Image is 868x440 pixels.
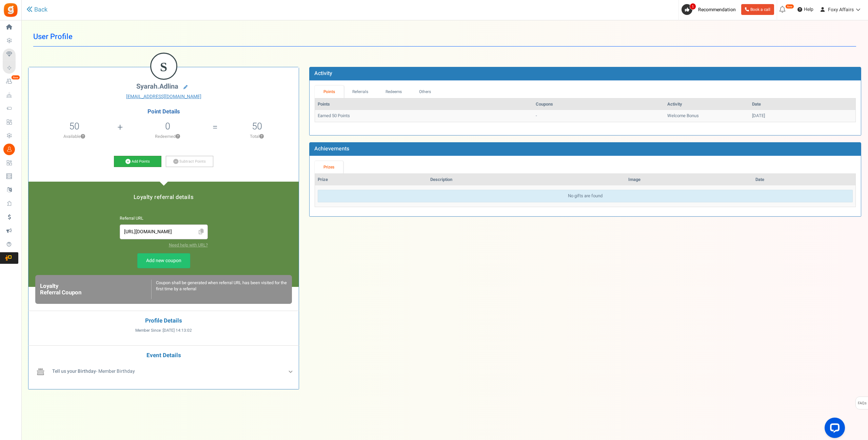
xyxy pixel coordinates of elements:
[33,27,856,47] h1: User Profile
[428,174,626,186] th: Description
[314,145,349,153] b: Achievements
[698,6,736,13] span: Recommendation
[34,318,294,324] h4: Profile Details
[151,280,287,299] div: Coupon shall be generated when referral URL has been visited for the first time by a referral
[828,6,854,13] span: Foxy Affairs
[123,133,212,140] p: Redeemed
[11,75,20,80] em: New
[218,133,295,140] p: Total
[315,110,533,122] td: Earned 50 Points
[682,4,738,15] a: 1 Recommendation
[749,98,855,110] th: Date
[857,397,867,410] span: FAQs
[626,174,753,186] th: Image
[318,190,853,202] div: No gifts are found
[166,156,213,167] a: Subtract Points
[753,174,855,186] th: Date
[69,120,79,133] span: 50
[34,93,294,100] a: [EMAIL_ADDRESS][DOMAIN_NAME]
[533,110,665,122] td: -
[137,253,190,268] a: Add new coupon
[377,86,411,98] a: Redeems
[411,86,440,98] a: Others
[752,113,853,119] div: [DATE]
[3,76,18,87] a: New
[315,161,343,173] a: Prizes
[52,368,96,375] b: Tell us your Birthday
[120,216,208,221] h6: Referral URL
[315,98,533,110] th: Points
[533,98,665,110] th: Coupons
[802,6,813,13] span: Help
[28,109,299,115] h4: Point Details
[40,283,151,296] h6: Loyalty Referral Coupon
[690,3,696,10] span: 1
[665,110,749,122] td: Welcome Bonus
[114,156,161,167] a: Add Points
[176,134,180,139] button: ?
[252,121,262,131] h5: 50
[259,134,264,139] button: ?
[314,69,332,77] b: Activity
[135,328,192,333] span: Member Since :
[665,98,749,110] th: Activity
[151,54,176,80] figcaption: S
[165,121,170,131] h5: 0
[34,352,294,359] h4: Event Details
[3,2,18,18] img: Gratisfaction
[163,328,192,333] span: [DATE] 14:13:02
[35,194,292,200] h5: Loyalty referral details
[741,4,774,15] a: Book a call
[344,86,377,98] a: Referrals
[196,226,207,238] span: Click to Copy
[315,174,428,186] th: Prize
[795,4,816,15] a: Help
[52,368,135,375] span: - Member Birthday
[81,134,85,139] button: ?
[785,4,794,9] em: New
[136,81,178,91] span: syarah.adlina
[169,242,208,248] a: Need help with URL?
[32,133,117,140] p: Available
[315,86,344,98] a: Points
